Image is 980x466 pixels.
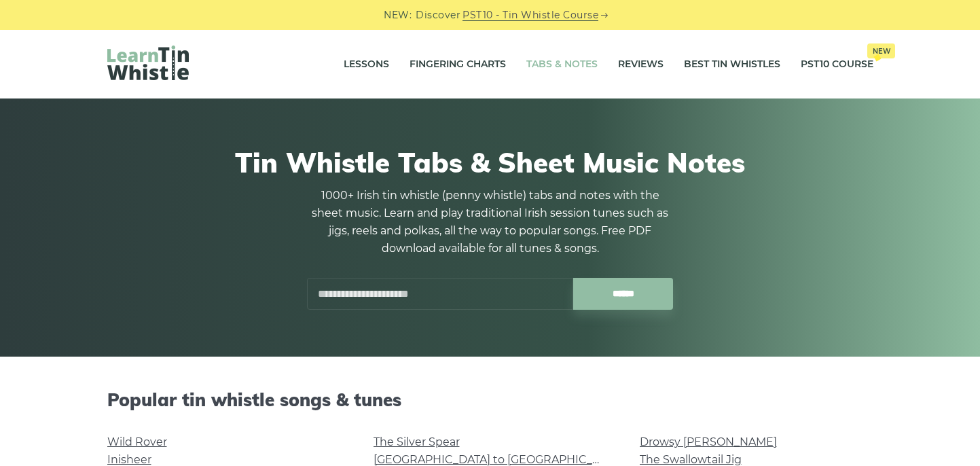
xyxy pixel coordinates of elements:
span: New [867,43,895,58]
a: PST10 CourseNew [801,48,873,82]
a: Tabs & Notes [526,48,598,82]
a: The Swallowtail Jig [640,453,742,466]
a: Reviews [618,48,664,82]
a: Inisheer [107,453,151,466]
a: The Silver Spear [374,435,460,448]
p: 1000+ Irish tin whistle (penny whistle) tabs and notes with the sheet music. Learn and play tradi... [307,187,674,257]
h1: Tin Whistle Tabs & Sheet Music Notes [107,146,873,179]
a: Drowsy [PERSON_NAME] [640,435,777,448]
a: Lessons [344,48,389,82]
a: Wild Rover [107,435,167,448]
a: Best Tin Whistles [684,48,780,82]
a: Fingering Charts [410,48,506,82]
img: LearnTinWhistle.com [107,46,189,80]
h2: Popular tin whistle songs & tunes [107,389,873,410]
a: [GEOGRAPHIC_DATA] to [GEOGRAPHIC_DATA] [374,453,624,466]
